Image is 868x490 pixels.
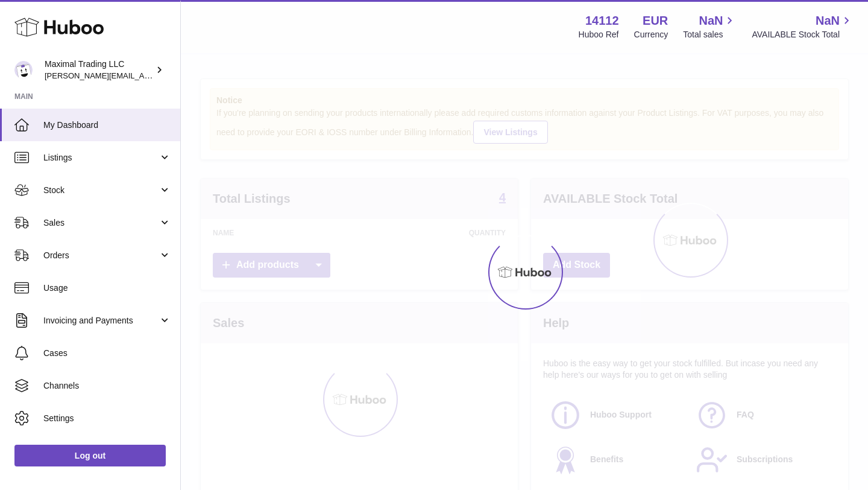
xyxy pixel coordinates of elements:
span: NaN [699,13,723,29]
span: Sales [43,217,159,229]
span: Usage [43,282,171,294]
div: Huboo Ref [579,29,619,40]
a: NaN Total sales [683,13,737,40]
span: Settings [43,413,171,424]
span: Stock [43,185,159,196]
a: NaN AVAILABLE Stock Total [752,13,854,40]
span: Channels [43,380,171,392]
div: Maximal Trading LLC [45,59,153,81]
span: Invoicing and Payments [43,315,159,326]
span: NaN [816,13,840,29]
span: Listings [43,152,159,164]
span: Cases [43,348,171,359]
span: Orders [43,250,159,261]
span: Total sales [683,29,737,40]
a: Log out [14,445,166,466]
strong: 14112 [585,13,619,29]
div: Currency [634,29,668,40]
span: AVAILABLE Stock Total [752,29,854,40]
span: My Dashboard [43,119,171,131]
span: [PERSON_NAME][EMAIL_ADDRESS][DOMAIN_NAME] [45,71,242,80]
img: scott@scottkanacher.com [14,61,33,79]
strong: EUR [643,13,668,29]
